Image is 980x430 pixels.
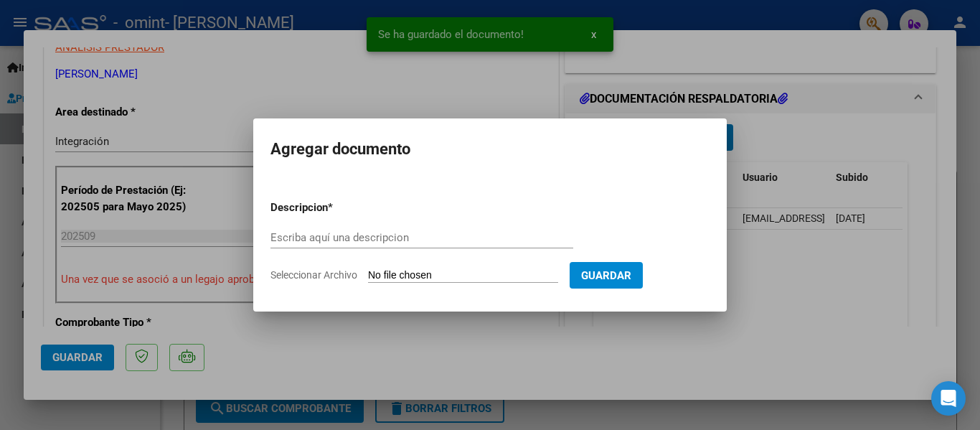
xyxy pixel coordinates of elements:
[570,262,643,289] button: Guardar
[931,381,966,416] div: Open Intercom Messenger
[270,136,710,163] h2: Agregar documento
[270,200,402,216] p: Descripcion
[581,269,631,282] span: Guardar
[270,269,357,281] span: Seleccionar Archivo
